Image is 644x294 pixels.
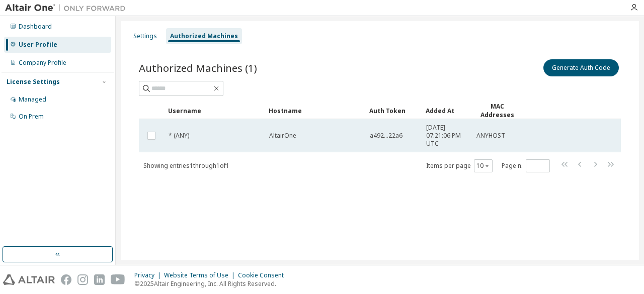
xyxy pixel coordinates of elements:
span: AltairOne [269,132,296,140]
span: * (ANY) [169,132,189,140]
span: Showing entries 1 through 1 of 1 [143,161,229,170]
button: Generate Auth Code [543,59,619,76]
div: MAC Addresses [476,102,518,119]
span: a492...22a6 [370,132,403,140]
div: Cookie Consent [238,271,290,279]
img: youtube.svg [111,274,125,285]
span: Authorized Machines (1) [139,61,257,75]
div: Hostname [269,103,361,119]
div: User Profile [19,41,57,49]
img: instagram.svg [77,274,88,285]
div: Username [168,103,261,119]
div: Managed [19,95,46,104]
div: Authorized Machines [170,32,238,40]
div: Dashboard [19,23,52,31]
div: Website Terms of Use [164,271,238,279]
div: Privacy [134,271,164,279]
span: [DATE] 07:21:06 PM UTC [426,124,467,148]
div: Auth Token [369,103,418,119]
div: License Settings [7,78,60,86]
span: ANYHOST [476,132,505,140]
span: Items per page [426,159,493,172]
img: linkedin.svg [94,274,105,285]
img: Altair One [5,3,131,13]
div: Company Profile [19,59,66,67]
div: Added At [426,103,468,119]
button: 10 [476,162,490,170]
img: altair_logo.svg [3,274,55,285]
img: facebook.svg [61,274,71,285]
div: Settings [133,32,157,40]
span: Page n. [502,159,550,172]
p: © 2025 Altair Engineering, Inc. All Rights Reserved. [134,279,290,288]
div: On Prem [19,113,44,121]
